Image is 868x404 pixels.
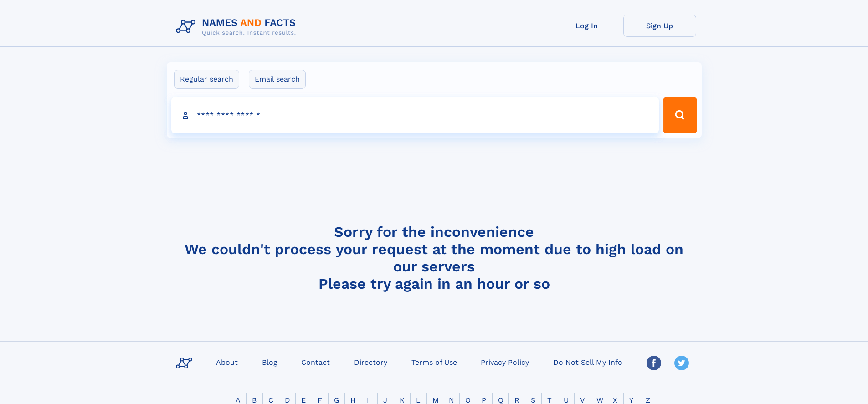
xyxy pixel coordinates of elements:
a: Sign Up [623,15,696,37]
img: Facebook [647,356,661,370]
a: Privacy Policy [477,355,533,368]
img: Twitter [674,356,689,370]
a: Log In [550,15,623,37]
a: About [212,355,241,368]
a: Terms of Use [408,355,461,368]
input: search input [171,97,659,133]
label: Email search [249,70,306,89]
a: Directory [350,355,391,368]
img: Logo Names and Facts [172,15,303,39]
label: Regular search [174,70,239,89]
a: Contact [298,355,334,368]
a: Do Not Sell My Info [550,355,626,368]
button: Search Button [663,97,697,133]
a: Blog [258,355,281,368]
h4: Sorry for the inconvenience We couldn't process your request at the moment due to high load on ou... [172,223,696,292]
